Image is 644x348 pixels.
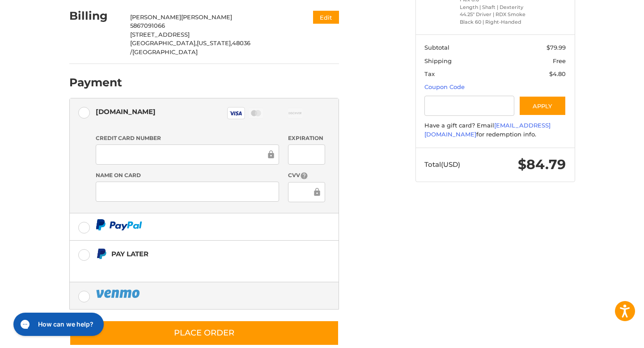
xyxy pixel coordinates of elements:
[96,288,141,299] img: PayPal icon
[424,160,460,169] span: Total (USD)
[69,320,339,346] button: Place Order
[460,4,528,26] li: Length | Shaft | Dexterity 44.25" Driver | RDX Smoke Black 60 | Right-Handed
[69,9,122,23] h2: Billing
[96,219,142,230] img: PayPal icon
[132,48,198,55] span: [GEOGRAPHIC_DATA]
[424,96,514,116] input: Gift Certificate or Coupon Code
[424,122,551,138] a: [EMAIL_ADDRESS][DOMAIN_NAME]
[181,13,232,21] span: [PERSON_NAME]
[424,44,449,51] span: Subtotal
[96,171,279,179] label: Name on Card
[547,44,566,51] span: $79.99
[96,134,279,142] label: Credit Card Number
[553,57,566,64] span: Free
[9,310,106,339] iframe: Gorgias live chat messenger
[424,57,452,64] span: Shipping
[424,70,435,77] span: Tax
[69,76,122,89] h2: Payment
[130,22,165,29] span: 5867091066
[96,248,107,259] img: Pay Later icon
[96,263,283,271] iframe: PayPal Message 1
[111,246,283,261] div: Pay Later
[549,70,566,77] span: $4.80
[313,11,339,24] button: Edit
[130,39,250,55] span: 48036 /
[96,104,156,119] div: [DOMAIN_NAME]
[130,39,197,47] span: [GEOGRAPHIC_DATA],
[519,96,566,116] button: Apply
[130,31,190,38] span: [STREET_ADDRESS]
[288,134,325,142] label: Expiration
[518,156,566,173] span: $84.79
[197,39,232,47] span: [US_STATE],
[130,13,181,21] span: [PERSON_NAME]
[288,171,325,180] label: CVV
[424,121,566,139] div: Have a gift card? Email for redemption info.
[424,83,465,90] a: Coupon Code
